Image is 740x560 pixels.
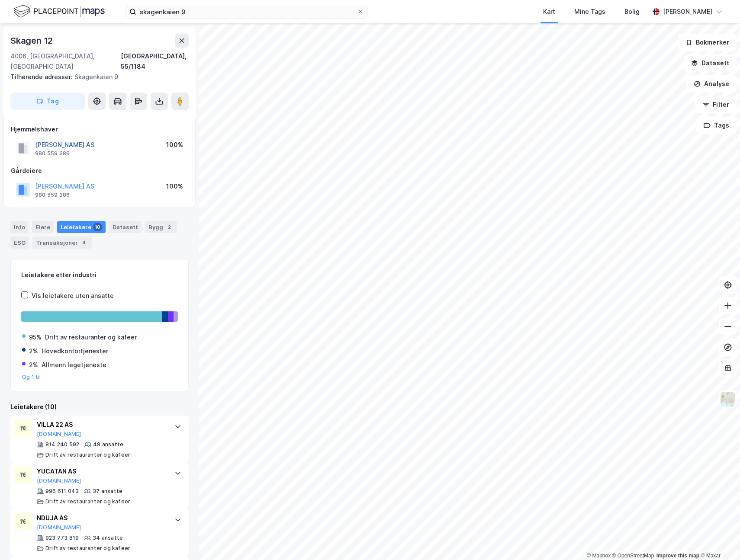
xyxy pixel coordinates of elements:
a: OpenStreetMap [612,553,654,559]
button: [DOMAIN_NAME] [37,477,81,484]
div: 923 773 819 [45,534,79,541]
div: Hovedkontortjenester [42,346,108,356]
div: 100% [166,140,183,150]
div: Skagenkaien 9 [10,72,182,82]
div: 2% [29,360,38,370]
div: Info [10,221,29,233]
button: [DOMAIN_NAME] [37,431,81,438]
div: 2% [29,346,38,356]
div: Transaksjoner [32,237,92,249]
img: Z [720,391,736,407]
button: [DOMAIN_NAME] [37,524,81,531]
input: Søk på adresse, matrikkel, gårdeiere, leietakere eller personer [136,5,357,18]
div: 4 [80,238,88,247]
button: Tag [10,93,85,110]
div: Vis leietakere uten ansatte [32,291,114,301]
div: Drift av restauranter og kafeer [45,498,130,505]
div: 95% [29,332,42,342]
div: Drift av restauranter og kafeer [45,545,130,552]
div: ESG [10,237,29,249]
div: Kontrollprogram for chat [697,518,740,560]
iframe: Chat Widget [697,518,740,560]
img: logo.f888ab2527a4732fd821a326f86c7f29.svg [14,4,105,19]
div: YUCATAN AS [37,466,166,477]
div: Leietakere etter industri [21,270,178,280]
div: 4006, [GEOGRAPHIC_DATA], [GEOGRAPHIC_DATA] [10,51,121,72]
button: Tags [696,117,737,134]
div: 34 ansatte [93,534,123,541]
div: 814 240 592 [45,441,79,448]
div: Mine Tags [574,6,605,17]
button: Analyse [686,75,737,93]
button: Filter [695,96,737,113]
div: [GEOGRAPHIC_DATA], 55/1184 [121,51,189,72]
div: Datasett [109,221,142,233]
div: Hjemmelshaver [11,124,188,134]
div: Drift av restauranter og kafeer [45,451,130,458]
button: Og 1 til [22,374,41,381]
div: Leietakere [57,221,106,233]
div: Allmenn legetjeneste [42,360,106,370]
div: Drift av restauranter og kafeer [45,332,137,342]
div: NDUJA AS [37,513,166,523]
div: Bygg [145,221,177,233]
a: Improve this map [656,553,699,559]
button: Datasett [684,54,737,72]
div: 980 559 386 [35,150,70,157]
a: Mapbox [587,553,611,559]
div: Gårdeiere [11,166,188,176]
div: Eiere [32,221,54,233]
div: 37 ansatte [93,488,122,495]
div: [PERSON_NAME] [663,6,712,17]
div: Leietakere (10) [10,402,189,412]
div: Skagen 12 [10,34,55,48]
div: Kart [543,6,555,17]
div: 980 559 386 [35,192,70,198]
div: Bolig [624,6,640,17]
div: 48 ansatte [93,441,123,448]
div: 2 [165,223,174,231]
button: Bokmerker [678,34,737,51]
span: Tilhørende adresser: [10,73,74,80]
div: 996 611 043 [45,488,79,495]
div: 100% [166,181,183,192]
div: 10 [93,223,102,231]
div: VILLA 22 AS [37,419,166,430]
